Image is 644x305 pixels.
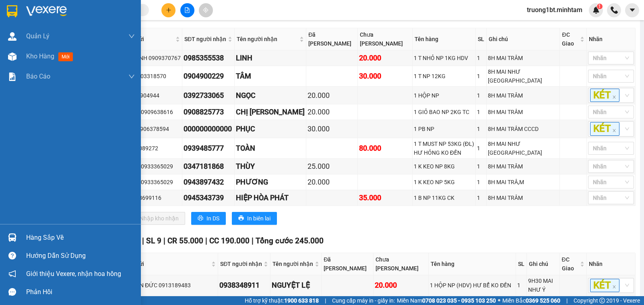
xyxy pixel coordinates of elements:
[629,6,636,14] span: caret-down
[414,72,474,81] div: 1 T NP 12KG
[422,297,496,304] strong: 0708 023 035 - 0935 103 250
[612,285,616,289] span: close
[26,269,121,279] span: Giới thiệu Vexere, nhận hoa hồng
[118,144,181,153] div: VŨ 0777089272
[235,50,306,66] td: LINH
[118,193,181,202] div: LẠC 0938699116
[199,3,213,17] button: aim
[235,138,306,159] td: TOÀN
[308,90,356,101] div: 20.000
[488,178,558,187] div: 8H MAI TRÂ,M
[236,71,305,82] div: TÂM
[322,253,374,275] th: Đã [PERSON_NAME]
[527,253,559,275] th: Ghi chú
[128,73,135,80] span: down
[414,193,474,202] div: 1 B NP 11KG CK
[566,296,568,305] span: |
[118,91,181,100] div: TRÍ 0967904944
[182,50,235,66] td: 0985355538
[236,52,305,64] div: LINH
[256,236,324,245] span: Tổng cước 245.000
[8,52,17,61] img: warehouse-icon
[118,54,181,62] div: ANH THỊNH 0909370767
[308,106,356,118] div: 20.000
[206,214,219,223] span: In DS
[182,138,235,159] td: 0939485777
[8,73,17,81] img: solution-icon
[625,3,639,17] button: caret-down
[414,91,474,100] div: 1 HỘP NP
[118,72,181,81] div: QUÂN 0903318570
[597,4,603,9] sup: 1
[612,129,616,133] span: close
[118,124,181,133] div: QUYÊN 0906378594
[562,30,578,48] span: ĐC Giao
[414,54,474,62] div: 1 T NHỎ NP 1KG HDV
[477,72,485,81] div: 1
[477,178,485,187] div: 1
[526,297,560,304] strong: 0369 525 060
[517,281,525,290] div: 1
[375,280,427,291] div: 20.000
[308,176,356,188] div: 20.000
[184,192,233,203] div: 0945343739
[270,275,322,296] td: NGUYỆT LỆ
[184,7,190,13] span: file-add
[182,120,235,138] td: 000000000000
[359,143,411,154] div: 80.000
[516,253,527,275] th: SL
[235,120,306,138] td: PHỤC
[284,297,319,304] strong: 1900 633 818
[308,161,356,172] div: 25.000
[589,259,633,268] div: Nhãn
[124,212,185,225] button: downloadNhập kho nhận
[26,286,135,298] div: Phản hồi
[374,253,429,275] th: Chưa [PERSON_NAME]
[413,28,476,50] th: Tên hàng
[599,298,605,303] span: copyright
[182,87,235,104] td: 0392733065
[429,253,516,275] th: Tên hàng
[272,280,320,291] div: NGUYỆT LỆ
[26,250,135,262] div: Hướng dẫn sử dụng
[414,162,474,171] div: 1 K KEO NP 8KG
[184,176,233,188] div: 0943897432
[191,212,226,225] button: printerIn DS
[488,162,558,171] div: 8H MAI TRÂM
[236,143,305,154] div: TOÀN
[358,28,413,50] th: Chưa [PERSON_NAME]
[236,123,305,135] div: PHỤC
[167,236,203,245] span: CR 55.000
[184,71,233,82] div: 0904900229
[359,52,411,64] div: 20.000
[220,259,262,268] span: SĐT người nhận
[247,214,270,223] span: In biên lai
[590,279,619,292] span: KÉT
[488,108,558,116] div: 8H MAI TRÂM
[26,31,50,41] span: Quản Lý
[236,90,305,101] div: NGỌC
[118,35,174,44] span: Người gửi
[237,35,298,44] span: Tên người nhận
[589,35,633,44] div: Nhãn
[235,104,306,120] td: CHỊ HƯƠNG
[488,193,558,202] div: 8H MAI TRÂM
[182,159,235,174] td: 0347181868
[562,255,578,273] span: ĐC Giao
[205,236,207,245] span: |
[238,215,244,222] span: printer
[488,91,558,100] div: 8H MAI TRÂM
[477,108,485,116] div: 1
[235,174,306,190] td: PHƯƠNG
[236,161,305,172] div: THÙY
[235,159,306,174] td: THÙY
[236,106,305,118] div: CHỊ [PERSON_NAME]
[182,104,235,120] td: 0908825773
[502,296,560,305] span: Miền Bắc
[528,276,558,294] div: 9H30 MAI NHƯ Ý
[590,89,619,102] span: KÉT
[272,259,313,268] span: Tên người nhận
[118,281,217,290] div: CTY TOÀN ĐỨC 0913189483
[306,28,358,50] th: Đã [PERSON_NAME]
[26,232,135,244] div: Hàng sắp về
